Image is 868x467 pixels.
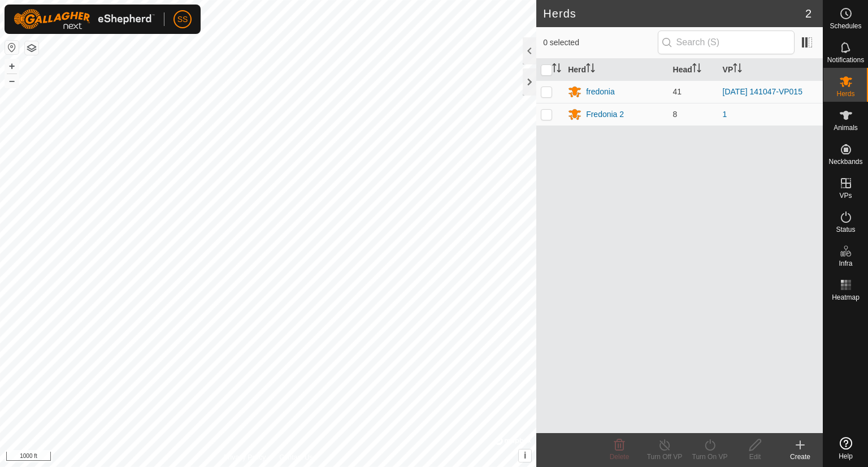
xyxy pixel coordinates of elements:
input: Search (S) [658,31,795,54]
span: Herds [836,90,854,97]
th: VP [718,59,823,81]
span: 41 [673,87,682,96]
a: Contact Us [279,452,313,462]
span: 0 selected [543,37,657,49]
p-sorticon: Activate to sort [692,65,701,74]
div: Edit [732,452,778,462]
th: Head [669,59,718,81]
p-sorticon: Activate to sort [586,65,595,74]
th: Herd [563,59,668,81]
span: 8 [673,110,678,119]
div: Turn On VP [687,452,732,462]
span: Infra [839,260,852,267]
span: Animals [834,124,858,131]
div: fredonia [586,86,615,98]
span: Help [839,453,853,460]
span: Neckbands [828,158,862,165]
p-sorticon: Activate to sort [552,65,561,74]
span: Heatmap [832,294,860,301]
p-sorticon: Activate to sort [733,65,742,74]
img: Gallagher Logo [14,9,155,29]
button: + [5,59,19,73]
span: Status [836,226,855,233]
button: – [5,74,19,88]
span: Schedules [830,23,861,29]
button: Reset Map [5,41,19,54]
h2: Herds [543,7,805,20]
button: i [519,449,531,462]
div: Turn Off VP [642,452,687,462]
a: 1 [723,110,727,119]
div: Create [778,452,823,462]
span: VPs [839,192,852,199]
span: 2 [805,5,811,22]
a: Privacy Policy [224,452,266,462]
span: Notifications [827,57,864,63]
div: Fredonia 2 [586,109,624,120]
span: Delete [610,453,630,461]
span: SS [177,14,188,25]
span: i [524,451,526,460]
a: [DATE] 141047-VP015 [723,87,802,96]
a: Help [823,433,868,464]
button: Map Layers [25,41,38,55]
